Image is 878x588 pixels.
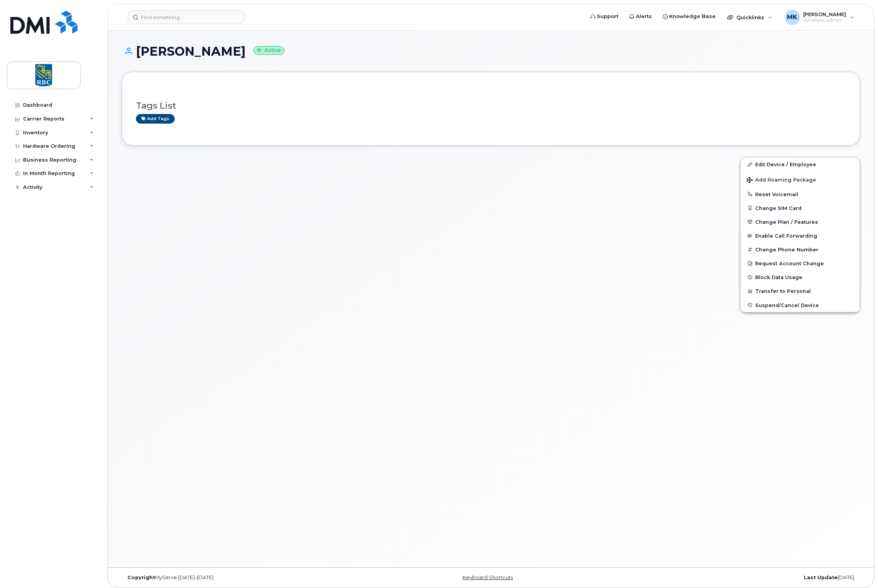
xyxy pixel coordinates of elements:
[463,575,513,580] a: Keyboard Shortcuts
[741,270,860,284] button: Block Data Usage
[127,575,155,580] strong: Copyright
[741,187,860,201] button: Reset Voicemail
[755,219,818,225] span: Change Plan / Features
[741,298,860,312] button: Suspend/Cancel Device
[741,172,860,187] button: Add Roaming Package
[741,243,860,256] button: Change Phone Number
[122,575,368,581] div: MyServe [DATE]–[DATE]
[755,233,817,239] span: Enable Call Forwarding
[741,157,860,171] a: Edit Device / Employee
[755,302,819,308] span: Suspend/Cancel Device
[747,177,816,184] span: Add Roaming Package
[741,284,860,298] button: Transfer to Personal
[741,201,860,215] button: Change SIM Card
[614,575,860,581] div: [DATE]
[741,215,860,229] button: Change Plan / Features
[136,101,846,111] h3: Tags List
[253,46,284,55] small: Active
[741,229,860,243] button: Enable Call Forwarding
[136,114,175,124] a: Add tags
[741,256,860,270] button: Request Account Change
[122,45,860,58] h1: [PERSON_NAME]
[804,575,838,580] strong: Last Update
